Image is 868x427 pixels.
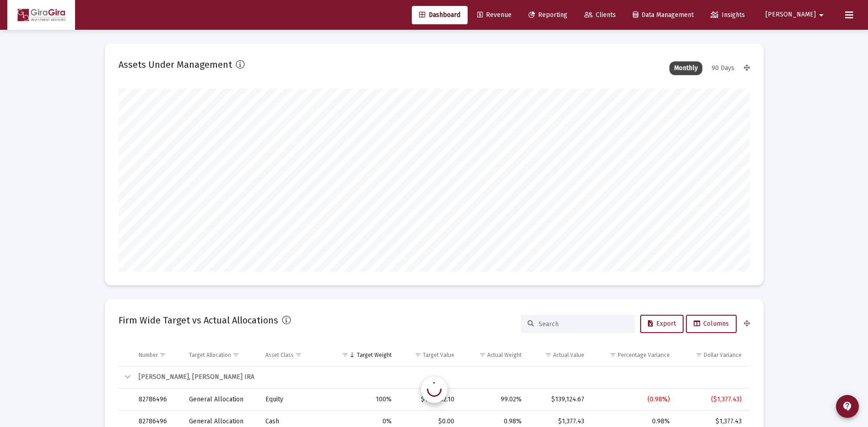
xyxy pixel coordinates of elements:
mat-icon: contact_support [842,401,853,412]
td: Equity [259,389,331,411]
a: Dashboard [412,6,468,24]
span: Show filter options for column 'Actual Weight' [479,351,486,358]
div: Dollar Variance [704,351,742,359]
button: [PERSON_NAME] [755,5,838,24]
span: Data Management [633,11,694,19]
td: Column Number [132,344,183,366]
div: Actual Weight [487,351,522,359]
div: Target Weight [357,351,392,359]
a: Reporting [521,6,575,24]
div: [PERSON_NAME], [PERSON_NAME] IRA [139,372,742,382]
td: Column Actual Weight [461,344,528,366]
div: 0.98% [597,417,670,426]
span: Export [648,320,676,328]
div: $140,502.10 [404,395,454,404]
div: Monthly [669,61,702,75]
button: Export [640,315,684,333]
span: Revenue [477,11,512,19]
span: Show filter options for column 'Percentage Variance' [609,351,616,358]
div: ($1,377.43) [683,395,741,404]
div: Target Value [423,351,454,359]
span: Reporting [528,11,567,19]
span: Clients [584,11,616,19]
div: Percentage Variance [618,351,670,359]
div: 100% [338,395,392,404]
span: Show filter options for column 'Target Value' [415,351,421,358]
h2: Assets Under Management [119,57,232,72]
td: Column Asset Class [259,344,331,366]
div: $1,377.43 [534,417,585,426]
span: Show filter options for column 'Actual Value' [545,351,552,358]
div: Number [139,351,158,359]
span: [PERSON_NAME] [766,11,816,19]
div: $0.00 [404,417,454,426]
td: 82786496 [132,389,183,411]
span: Show filter options for column 'Target Weight' [342,351,349,358]
span: Show filter options for column 'Dollar Variance' [695,351,702,358]
span: Dashboard [419,11,460,19]
td: Column Percentage Variance [591,344,676,366]
mat-icon: arrow_drop_down [816,6,827,24]
a: Revenue [470,6,519,24]
a: Insights [703,6,752,24]
div: 99.02% [467,395,522,404]
td: Column Target Weight [331,344,398,366]
div: Target Allocation [189,351,231,359]
div: $139,124.67 [534,395,585,404]
td: Column Actual Value [528,344,591,366]
span: Columns [694,320,729,328]
div: $1,377.43 [683,417,741,426]
span: Insights [711,11,745,19]
div: 0.98% [467,417,522,426]
div: Asset Class [265,351,294,359]
td: Column Target Value [398,344,461,366]
div: Actual Value [553,351,584,359]
td: Column Target Allocation [183,344,259,366]
td: Column Dollar Variance [676,344,749,366]
span: Show filter options for column 'Target Allocation' [232,351,239,358]
div: 90 Days [707,61,739,75]
div: 0% [338,417,392,426]
div: (0.98%) [597,395,670,404]
img: Dashboard [14,6,68,24]
input: Search [539,320,628,328]
a: Clients [577,6,623,24]
button: Columns [686,315,737,333]
span: Show filter options for column 'Number' [159,351,166,358]
h2: Firm Wide Target vs Actual Allocations [119,313,278,328]
a: Data Management [625,6,701,24]
td: Collapse [119,367,132,389]
td: General Allocation [183,389,259,411]
span: Show filter options for column 'Asset Class' [295,351,302,358]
